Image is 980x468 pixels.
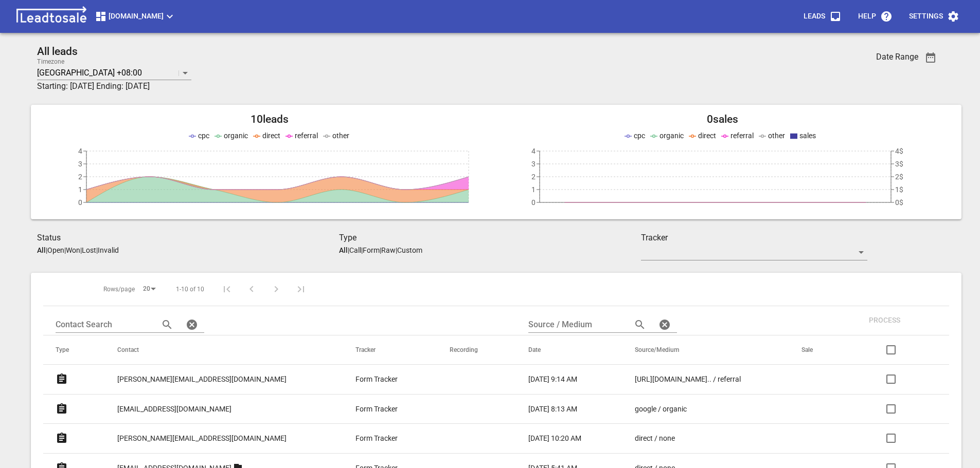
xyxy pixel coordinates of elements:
[46,246,47,254] span: |
[531,147,536,155] tspan: 4
[78,147,82,155] tspan: 4
[37,80,792,92] h3: Starting: [DATE] Ending: [DATE]
[355,374,408,385] a: Form Tracker
[355,404,398,415] p: Form Tracker
[516,335,622,365] th: Date
[858,11,876,22] p: Help
[622,335,789,365] th: Source/Medium
[531,185,536,194] tspan: 1
[635,374,741,385] p: https://www.georgewalkers.co.nz/ / referral
[139,282,159,296] div: 20
[348,246,349,254] span: |
[56,432,68,444] svg: Form
[528,433,581,444] p: [DATE] 10:20 AM
[634,132,645,140] span: cpc
[528,374,594,385] a: [DATE] 9:14 AM
[339,232,641,244] h3: Type
[37,232,339,244] h3: Status
[117,433,287,444] p: [PERSON_NAME][EMAIL_ADDRESS][DOMAIN_NAME]
[117,374,287,385] p: [PERSON_NAME][EMAIL_ADDRESS][DOMAIN_NAME]
[96,246,98,254] span: |
[43,113,496,126] h2: 10 leads
[224,132,248,140] span: organic
[91,6,180,27] button: [DOMAIN_NAME]
[117,367,287,392] a: [PERSON_NAME][EMAIL_ADDRESS][DOMAIN_NAME]
[80,246,82,254] span: |
[635,367,760,392] a: [URL][DOMAIN_NAME].. / referral
[117,404,231,415] p: [EMAIL_ADDRESS][DOMAIN_NAME]
[380,246,381,254] span: |
[56,373,68,385] svg: Form
[789,335,848,365] th: Sale
[43,335,105,365] th: Type
[528,404,577,415] p: [DATE] 8:13 AM
[895,147,903,155] tspan: 4$
[804,11,825,22] p: Leads
[437,335,516,365] th: Recording
[37,45,792,58] h2: All leads
[381,246,396,254] p: Raw
[78,160,82,168] tspan: 3
[396,246,397,254] span: |
[355,433,398,444] p: Form Tracker
[56,403,68,415] svg: Form
[918,45,943,70] button: Date Range
[78,185,82,194] tspan: 1
[37,246,46,254] aside: All
[78,173,82,181] tspan: 2
[895,198,903,207] tspan: 0$
[698,132,716,140] span: direct
[768,132,785,140] span: other
[895,173,903,181] tspan: 2$
[397,246,422,254] p: Custom
[876,52,918,62] h3: Date Range
[909,11,943,22] p: Settings
[635,433,675,444] p: direct / none
[295,132,318,140] span: referral
[531,198,536,207] tspan: 0
[12,6,91,27] img: logo
[895,160,903,168] tspan: 3$
[66,246,80,254] p: Won
[98,246,119,254] p: Invalid
[635,404,760,415] a: google / organic
[339,246,348,254] aside: All
[349,246,361,254] p: Call
[355,433,408,444] a: Form Tracker
[355,404,408,415] a: Form Tracker
[262,132,280,140] span: direct
[531,173,536,181] tspan: 2
[496,113,950,126] h2: 0 sales
[105,335,343,365] th: Contact
[117,426,287,451] a: [PERSON_NAME][EMAIL_ADDRESS][DOMAIN_NAME]
[730,132,754,140] span: referral
[641,232,867,244] h3: Tracker
[198,132,209,140] span: cpc
[78,198,82,207] tspan: 0
[355,374,398,385] p: Form Tracker
[528,404,594,415] a: [DATE] 8:13 AM
[361,246,363,254] span: |
[363,246,380,254] p: Form
[635,433,760,444] a: direct / none
[799,132,816,140] span: sales
[895,185,903,194] tspan: 1$
[176,285,204,294] span: 1-10 of 10
[528,374,577,385] p: [DATE] 9:14 AM
[635,404,687,415] p: google / organic
[64,246,66,254] span: |
[37,59,64,65] label: Timezone
[82,246,96,254] p: Lost
[117,397,231,422] a: [EMAIL_ADDRESS][DOMAIN_NAME]
[37,67,142,79] p: [GEOGRAPHIC_DATA] +08:00
[660,132,684,140] span: organic
[528,433,594,444] a: [DATE] 10:20 AM
[531,160,536,168] tspan: 3
[332,132,349,140] span: other
[47,246,64,254] p: Open
[95,10,176,23] span: [DOMAIN_NAME]
[343,335,437,365] th: Tracker
[103,285,135,294] span: Rows/page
